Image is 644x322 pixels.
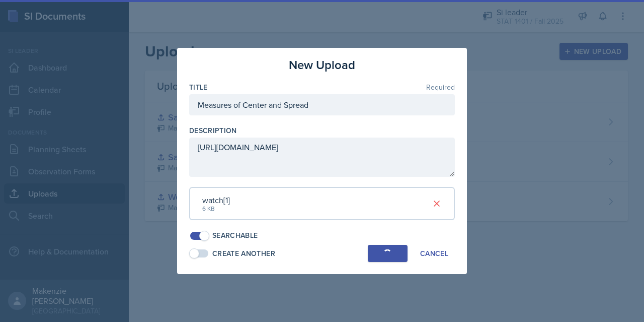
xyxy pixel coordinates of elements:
[289,56,355,74] h3: New Upload
[189,82,208,92] label: Title
[426,84,455,91] span: Required
[189,125,237,136] label: Description
[202,204,230,213] div: 6 KB
[420,249,448,257] div: Cancel
[212,248,275,259] div: Create Another
[414,245,455,262] button: Cancel
[202,194,230,206] div: watch[1]
[189,94,455,115] input: Enter title
[212,230,258,241] div: Searchable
